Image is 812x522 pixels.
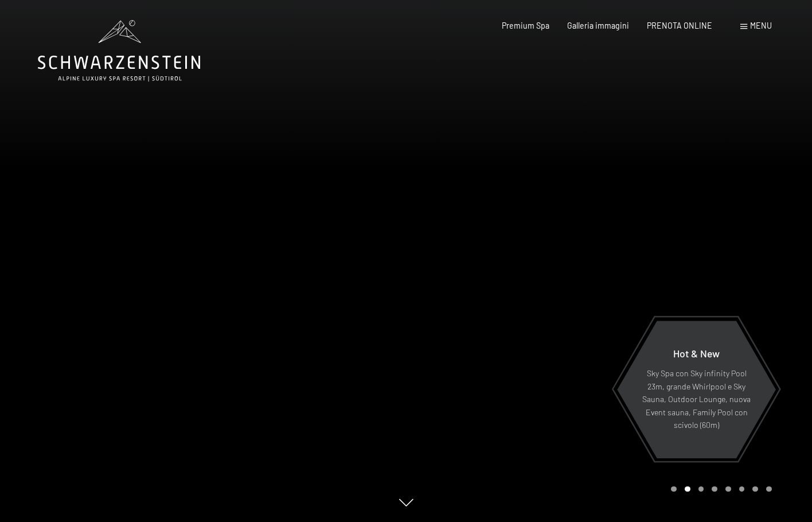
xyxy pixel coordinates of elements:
[667,486,771,492] div: Carousel Pagination
[671,486,677,492] div: Carousel Page 1
[502,21,549,30] a: Premium Spa
[673,347,720,360] span: Hot & New
[642,367,751,432] p: Sky Spa con Sky infinity Pool 23m, grande Whirlpool e Sky Sauna, Outdoor Lounge, nuova Event saun...
[616,320,776,459] a: Hot & New Sky Spa con Sky infinity Pool 23m, grande Whirlpool e Sky Sauna, Outdoor Lounge, nuova ...
[752,486,758,492] div: Carousel Page 7
[750,21,772,30] span: Menu
[725,486,731,492] div: Carousel Page 5
[698,486,704,492] div: Carousel Page 3
[567,21,629,30] a: Galleria immagini
[647,21,712,30] a: PRENOTA ONLINE
[712,486,717,492] div: Carousel Page 4
[685,486,690,492] div: Carousel Page 2 (Current Slide)
[766,486,772,492] div: Carousel Page 8
[739,486,745,492] div: Carousel Page 6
